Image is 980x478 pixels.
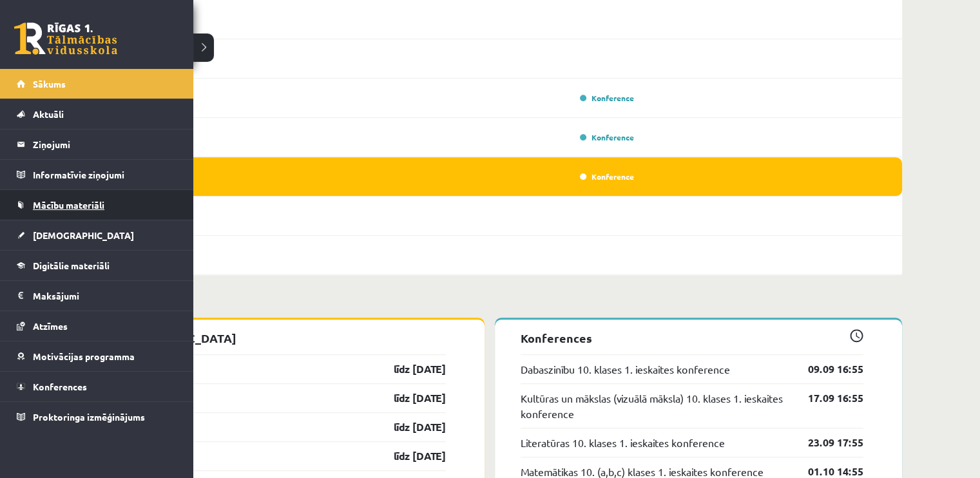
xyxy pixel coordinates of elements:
[33,229,134,241] span: [DEMOGRAPHIC_DATA]
[33,160,177,189] legend: Informatīvie ziņojumi
[580,132,634,142] a: Konference
[521,361,730,377] a: Dabaszinību 10. klases 1. ieskaites konference
[789,361,863,377] a: 09.09 16:55
[17,372,177,401] a: Konferences
[33,350,135,362] span: Motivācijas programma
[580,171,634,182] a: Konference
[521,435,725,450] a: Literatūras 10. klases 1. ieskaites konference
[33,78,66,90] span: Sākums
[17,402,177,432] a: Proktoringa izmēģinājums
[33,129,177,159] legend: Ziņojumi
[33,411,145,423] span: Proktoringa izmēģinājums
[521,390,789,421] a: Kultūras un mākslas (vizuālā māksla) 10. klases 1. ieskaites konference
[580,93,634,103] a: Konference
[521,329,863,347] p: Konferences
[17,311,177,341] a: Atzīmes
[17,281,177,311] a: Maksājumi
[17,251,177,280] a: Digitālie materiāli
[371,448,446,464] a: līdz [DATE]
[33,381,87,392] span: Konferences
[33,260,110,271] span: Digitālie materiāli
[14,23,117,55] a: Rīgas 1. Tālmācības vidusskola
[789,435,863,450] a: 23.09 17:55
[33,199,104,211] span: Mācību materiāli
[82,294,897,312] p: Tuvākās aktivitātes
[17,99,177,129] a: Aktuāli
[17,220,177,250] a: [DEMOGRAPHIC_DATA]
[371,419,446,435] a: līdz [DATE]
[17,341,177,371] a: Motivācijas programma
[371,390,446,406] a: līdz [DATE]
[17,190,177,220] a: Mācību materiāli
[103,329,446,347] p: [DEMOGRAPHIC_DATA]
[17,129,177,159] a: Ziņojumi
[17,69,177,99] a: Sākums
[33,320,68,332] span: Atzīmes
[17,160,177,189] a: Informatīvie ziņojumi
[33,281,177,311] legend: Maksājumi
[371,361,446,377] a: līdz [DATE]
[789,390,863,406] a: 17.09 16:55
[33,108,64,120] span: Aktuāli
